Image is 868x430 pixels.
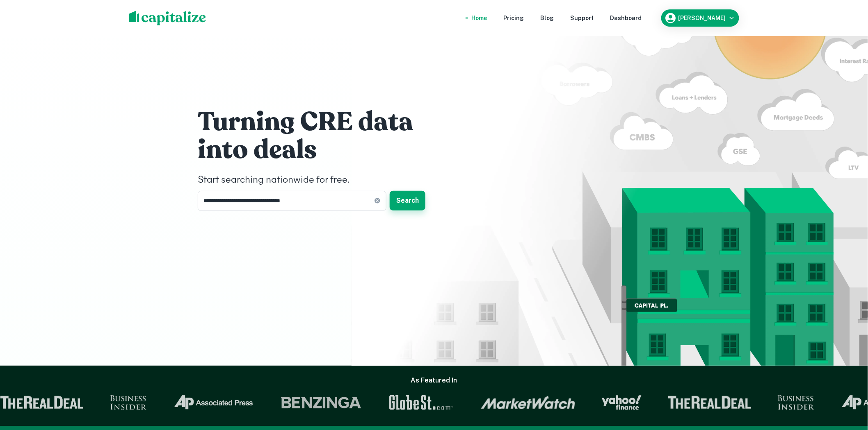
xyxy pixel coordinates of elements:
[570,14,594,23] a: Support
[661,9,739,27] button: [PERSON_NAME]
[105,395,142,410] img: Business Insider
[774,395,811,410] img: Business Insider
[198,106,444,138] h1: Turning CRE data
[664,396,747,409] img: The Real Deal
[678,15,726,21] h6: [PERSON_NAME]
[390,191,425,210] button: Search
[129,11,206,25] img: capitalize-logo.png
[597,395,637,410] img: Yahoo Finance
[169,395,249,410] img: Associated Press
[198,173,444,188] h4: Start searching nationwide for free.
[827,364,868,404] iframe: Chat Widget
[276,395,358,410] img: Benzinga
[476,396,571,410] img: Market Watch
[198,134,444,166] h1: into deals
[503,14,524,23] a: Pricing
[411,376,457,385] h6: As Featured In
[610,14,642,23] a: Dashboard
[384,395,450,410] img: GlobeSt
[540,14,554,23] a: Blog
[471,14,487,23] a: Home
